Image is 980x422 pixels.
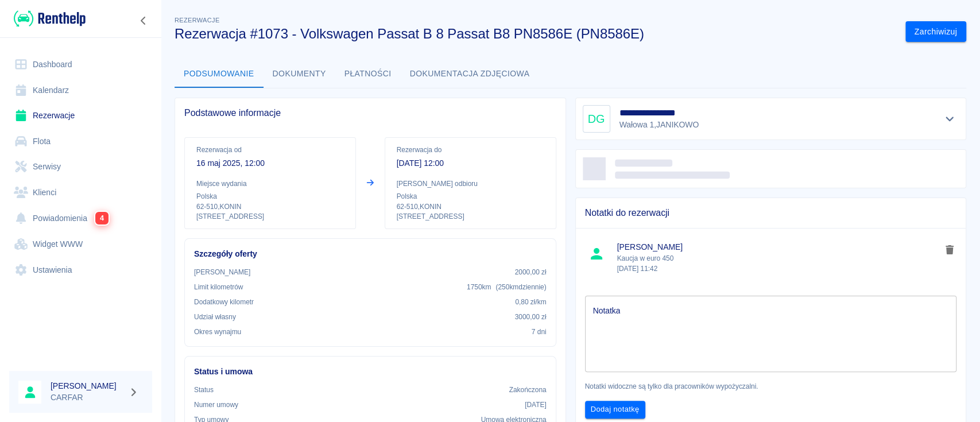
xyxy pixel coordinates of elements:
[95,211,109,225] span: 4
[617,264,942,274] p: [DATE] 11:42
[9,129,152,154] a: Flota
[196,202,344,212] p: 62-510 , KONIN
[532,327,547,337] p: 7 dni
[194,267,250,277] p: [PERSON_NAME]
[194,385,214,395] p: Status
[9,103,152,129] a: Rezerwacje
[401,60,539,88] button: Dokumentacja zdjęciowa
[940,111,959,127] button: Pokaż szczegóły
[196,191,344,202] p: Polska
[9,52,152,78] a: Dashboard
[905,21,966,42] button: Zarchiwizuj
[196,179,344,189] p: Miejsce wydania
[196,157,344,169] p: 16 maj 2025, 12:00
[583,105,610,133] div: DG
[14,9,86,28] img: Renthelp logo
[9,154,152,180] a: Serwisy
[9,257,152,283] a: Ustawienia
[194,282,243,292] p: Limit kilometrów
[196,212,344,222] p: [STREET_ADDRESS]
[397,191,544,202] p: Polska
[51,392,124,404] p: CARFAR
[175,26,896,42] h3: Rezerwacja #1073 - Volkswagen Passat B 8 Passat B8 PN8586E (PN8586E)
[51,380,124,392] h6: [PERSON_NAME]
[617,253,942,274] p: Kaucja w euro 450
[509,385,547,395] p: Zakończona
[495,283,546,291] span: ( 250 km dziennie )
[175,17,219,24] span: Rezerwacje
[397,202,544,212] p: 62-510 , KONIN
[397,145,544,155] p: Rezerwacja do
[135,13,152,28] button: Zwiń nawigację
[941,242,958,257] button: delete note
[194,248,547,260] h6: Szczegóły oferty
[397,212,544,222] p: [STREET_ADDRESS]
[617,241,942,253] span: [PERSON_NAME]
[9,9,86,28] a: Renthelp logo
[9,231,152,257] a: Widget WWW
[515,267,547,277] p: 2000,00 zł
[467,282,547,292] p: 1750 km
[194,400,238,410] p: Numer umowy
[194,327,241,337] p: Okres wynajmu
[525,400,547,410] p: [DATE]
[184,107,556,119] span: Podstawowe informacje
[585,381,957,392] p: Notatki widoczne są tylko dla pracowników wypożyczalni.
[194,312,236,322] p: Udział własny
[515,297,546,307] p: 0,80 zł /km
[335,60,401,88] button: Płatności
[9,180,152,206] a: Klienci
[196,145,344,155] p: Rezerwacja od
[585,401,645,419] button: Dodaj notatkę
[264,60,335,88] button: Dokumenty
[9,205,152,231] a: Powiadomienia4
[175,60,264,88] button: Podsumowanie
[9,78,152,103] a: Kalendarz
[194,366,547,378] h6: Status i umowa
[619,119,710,131] p: Wałowa 1 , JANIKOWO
[397,179,544,189] p: [PERSON_NAME] odbioru
[397,157,544,169] p: [DATE] 12:00
[585,207,957,219] span: Notatki do rezerwacji
[515,312,547,322] p: 3000,00 zł
[194,297,254,307] p: Dodatkowy kilometr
